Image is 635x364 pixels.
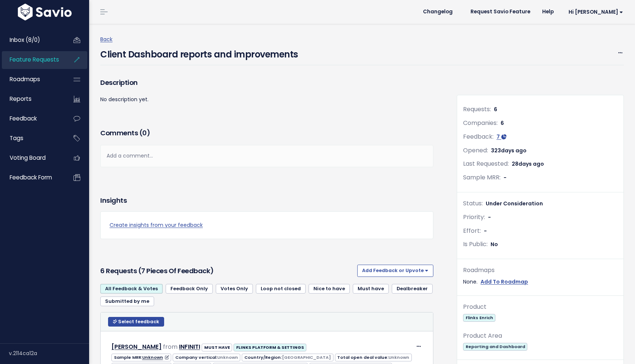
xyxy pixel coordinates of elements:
span: Voting Board [10,154,46,162]
h3: 6 Requests (7 pieces of Feedback) [100,266,354,276]
span: - [504,174,507,181]
strong: FLINKS PLATFORM & SETTINGS [236,344,304,350]
a: Create insights from your feedback [110,221,424,230]
div: Add a comment... [100,145,433,167]
h3: Comments ( ) [100,128,433,138]
span: Sample MRR: [463,173,501,182]
a: Must have [353,284,389,294]
span: Requests: [463,105,491,113]
a: Feature Requests [2,51,62,68]
span: Reporting and Dashboard [463,343,527,351]
span: Status: [463,199,483,208]
img: logo-white.9d6f32f41409.svg [16,4,74,20]
div: Roadmaps [463,265,618,276]
a: All Feedback & Votes [100,284,163,294]
span: Changelog [423,9,453,14]
span: - [488,214,491,221]
h3: Insights [100,195,127,206]
h3: Description [100,77,433,88]
span: 6 [494,106,497,113]
span: Under Consideration [486,200,543,207]
span: Feedback [10,115,37,122]
span: Companies: [463,119,498,127]
div: Product Area [463,331,618,341]
a: Loop not closed [256,284,306,294]
a: Hi [PERSON_NAME] [560,6,629,18]
span: Effort: [463,226,481,235]
div: v.2114ca12a [9,344,89,363]
div: Product [463,302,618,312]
span: 28 [512,160,544,168]
span: 323 [491,147,527,154]
span: 6 [501,119,504,127]
span: Feature Requests [10,56,59,63]
a: 7 [496,133,507,140]
span: Tags [10,134,23,142]
span: [GEOGRAPHIC_DATA] [282,354,331,360]
span: Total open deal value: [335,354,412,361]
span: Sample MRR: [111,354,171,361]
span: days ago [501,147,527,154]
span: Is Public: [463,240,488,248]
a: [PERSON_NAME] [111,343,162,351]
span: Select feedback [118,318,159,325]
a: INFINITI [179,343,200,351]
a: Roadmaps [2,71,62,88]
a: Voting Board [2,149,62,166]
span: - [484,227,487,235]
div: None. [463,277,618,287]
span: Unknown [388,354,409,360]
span: Unknown [217,354,238,360]
a: Inbox (8/0) [2,32,62,49]
a: Unknown [142,354,169,360]
span: days ago [518,160,544,168]
a: Add To Roadmap [481,277,528,287]
a: Nice to have [309,284,350,294]
a: Submitted by me [100,297,154,306]
span: Roadmaps [10,75,40,83]
a: Feedback Only [166,284,213,294]
span: Opened: [463,146,488,155]
button: Select feedback [108,317,164,327]
span: Feedback: [463,132,494,141]
a: Feedback form [2,169,62,186]
span: Inbox (8/0) [10,36,40,44]
span: Company vertical: [173,354,240,361]
a: Help [536,6,560,17]
span: Flinks Enrich [463,314,495,322]
span: 0 [142,128,147,138]
span: Last Requested: [463,159,509,168]
p: No description yet. [100,95,433,104]
strong: MUST HAVE [204,344,230,350]
a: Tags [2,130,62,147]
a: Request Savio Feature [465,6,536,17]
a: Back [100,36,113,43]
span: Feedback form [10,173,52,181]
span: No [491,241,498,248]
span: Hi [PERSON_NAME] [569,9,623,15]
span: Country/Region: [242,354,333,361]
span: Reports [10,95,32,103]
a: Feedback [2,110,62,127]
span: 7 [496,133,500,140]
span: from [163,343,178,351]
h4: Client Dashboard reports and improvements [100,44,298,61]
span: Priority: [463,213,485,221]
a: Reports [2,90,62,107]
a: Votes Only [216,284,253,294]
button: Add Feedback or Upvote [357,265,433,277]
a: Dealbreaker [392,284,433,294]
